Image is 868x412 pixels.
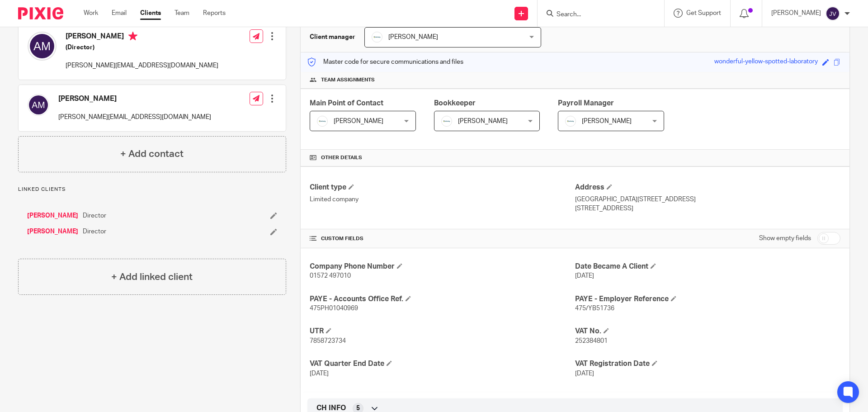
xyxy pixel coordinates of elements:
[27,211,78,220] a: [PERSON_NAME]
[66,32,218,43] h4: [PERSON_NAME]
[18,7,63,19] img: Pixie
[441,116,452,127] img: Infinity%20Logo%20with%20Whitespace%20.png
[321,154,362,161] span: Other details
[458,118,508,124] span: [PERSON_NAME]
[575,183,840,192] h4: Address
[321,76,375,84] span: Team assignments
[83,211,106,220] span: Director
[111,270,193,284] h4: + Add linked client
[565,116,576,127] img: Infinity%20Logo%20with%20Whitespace%20.png
[310,195,575,204] p: Limited company
[334,118,383,124] span: [PERSON_NAME]
[310,305,358,312] span: 475PH01040969
[556,11,637,19] input: Search
[575,338,608,344] span: 252384801
[582,118,632,124] span: [PERSON_NAME]
[310,262,575,271] h4: Company Phone Number
[310,327,575,336] h4: UTR
[58,113,211,122] p: [PERSON_NAME][EMAIL_ADDRESS][DOMAIN_NAME]
[307,57,463,66] p: Master code for secure communications and files
[140,9,161,18] a: Clients
[575,370,594,377] span: [DATE]
[714,57,818,67] div: wonderful-yellow-spotted-laboratory
[575,273,594,279] span: [DATE]
[112,9,127,18] a: Email
[128,32,137,41] i: Primary
[771,9,821,18] p: [PERSON_NAME]
[58,94,211,104] h4: [PERSON_NAME]
[310,370,329,377] span: [DATE]
[310,359,575,369] h4: VAT Quarter End Date
[203,9,226,18] a: Reports
[686,10,721,16] span: Get Support
[84,9,98,18] a: Work
[28,94,49,116] img: svg%3E
[28,32,57,61] img: svg%3E
[575,327,840,336] h4: VAT No.
[18,186,286,193] p: Linked clients
[575,204,840,213] p: [STREET_ADDRESS]
[434,99,476,107] span: Bookkeeper
[310,294,575,304] h4: PAYE - Accounts Office Ref.
[372,32,382,43] img: Infinity%20Logo%20with%20Whitespace%20.png
[310,235,575,242] h4: CUSTOM FIELDS
[120,147,184,161] h4: + Add contact
[310,99,383,107] span: Main Point of Contact
[575,359,840,369] h4: VAT Registration Date
[759,234,811,243] label: Show empty fields
[175,9,189,18] a: Team
[826,6,840,21] img: svg%3E
[575,195,840,204] p: [GEOGRAPHIC_DATA][STREET_ADDRESS]
[310,33,355,42] h3: Client manager
[66,43,218,52] h5: (Director)
[575,294,840,304] h4: PAYE - Employer Reference
[388,34,438,40] span: [PERSON_NAME]
[575,262,840,271] h4: Date Became A Client
[310,273,351,279] span: 01572 497010
[27,227,78,236] a: [PERSON_NAME]
[66,61,218,70] p: [PERSON_NAME][EMAIL_ADDRESS][DOMAIN_NAME]
[310,338,346,344] span: 7858723734
[317,116,328,127] img: Infinity%20Logo%20with%20Whitespace%20.png
[558,99,614,107] span: Payroll Manager
[310,183,575,192] h4: Client type
[575,305,614,312] span: 475/YB51736
[83,227,106,236] span: Director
